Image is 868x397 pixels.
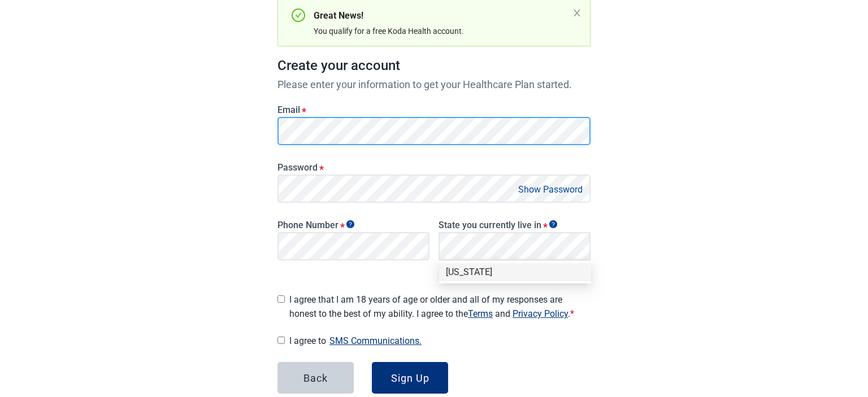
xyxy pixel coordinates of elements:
label: Email [277,104,591,115]
span: I agree to [289,333,591,348]
label: State you currently live in [439,220,591,230]
p: Please enter your information to get your Healthcare Plan started. [277,77,591,92]
h1: Create your account [277,55,591,77]
label: Phone Number [277,220,429,230]
span: I agree that I am 18 years of age or older and all of my responses are honest to the best of my a... [289,293,591,321]
div: Michigan [439,263,591,281]
div: You qualify for a free Koda Health account. [314,25,568,37]
strong: Great News! [314,10,363,21]
span: Show tooltip [549,220,557,228]
a: Read our Privacy Policy [513,308,568,319]
div: Sign Up [391,372,429,383]
a: Read our Terms of Service [468,308,493,319]
button: close [572,8,581,18]
div: Back [303,372,328,383]
button: Sign Up [372,362,448,394]
span: Show tooltip [346,220,354,228]
div: [US_STATE] [446,266,584,278]
button: Show Password [515,182,586,197]
label: Password [277,162,591,173]
span: check-circle [292,8,305,22]
button: Back [277,362,354,394]
button: Show SMS communications details [326,333,425,348]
